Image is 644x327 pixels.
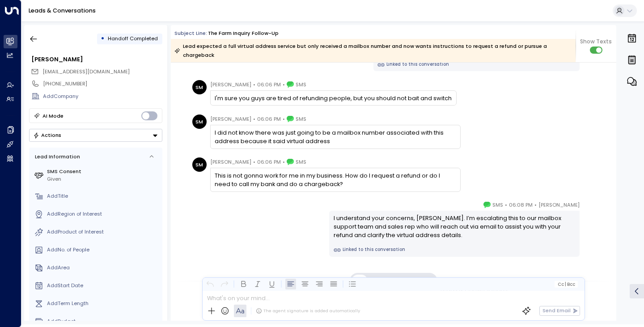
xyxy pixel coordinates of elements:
div: AddStart Date [47,282,159,289]
div: This is not gonna work for me in my business. How do I request a refund or do I need to call my b... [215,171,456,188]
div: AddTitle [47,192,159,200]
span: • [253,115,255,123]
div: AddProduct of Interest [47,228,159,236]
span: • [283,157,285,166]
span: [PERSON_NAME] [210,115,251,123]
div: I understand your concerns, [PERSON_NAME]. I’m escalating this to our mailbox support team and sa... [334,214,576,240]
span: SMS [296,80,306,89]
div: AddBudget [47,318,159,325]
img: 5_headshot.jpg [583,200,597,215]
div: Lead expected a full virtual address service but only received a mailbox number and now wants ins... [174,42,571,59]
img: 5_headshot.jpg [583,305,597,319]
span: SMS [492,200,503,209]
div: AddTerm Length [47,300,159,307]
span: 06:06 PM [257,115,281,123]
span: • [505,200,507,209]
div: SM [192,80,207,94]
span: SMS [296,157,306,166]
button: Undo [205,279,216,289]
div: Lead Information [32,153,80,161]
button: Cc|Bcc [555,281,578,288]
div: SM [192,115,207,129]
span: | [565,282,566,287]
span: [PERSON_NAME] [210,157,251,166]
div: AddCompany [43,93,162,100]
span: [EMAIL_ADDRESS][DOMAIN_NAME] [42,68,130,75]
div: The agent signature is added automatically [256,308,360,314]
span: Subject Line: [174,30,207,37]
span: Handoff Completed [108,35,158,42]
span: [PERSON_NAME] [210,80,251,89]
span: • [253,80,255,89]
div: The Farm Inquiry Follow-up [208,30,279,37]
span: [PERSON_NAME] [538,200,580,209]
div: Actions [33,132,61,138]
span: Cc Bcc [558,282,575,287]
span: • [283,115,285,123]
span: 06:06 PM [257,80,281,89]
div: [PHONE_NUMBER] [43,80,162,88]
span: 06:08 PM [509,200,533,209]
a: Linked to this conversation [334,246,576,254]
a: Leads & Conversations [29,7,96,14]
div: AddRegion of Interest [47,210,159,218]
div: [PERSON_NAME] [31,55,162,64]
div: AI Mode [42,111,64,120]
span: Show Texts [580,38,612,46]
div: AddArea [47,264,159,272]
span: 06:06 PM [257,157,281,166]
button: Actions [29,129,162,142]
div: I did not know there was just going to be a mailbox number associated with this address because i... [215,128,456,145]
div: Given [47,175,159,183]
a: Linked to this conversation [377,61,575,68]
div: I'm sure you guys are tired of refunding people, but you should not bait and switch [215,94,452,102]
span: • [253,157,255,166]
span: SMS [296,115,306,123]
button: Redo [219,279,230,289]
label: SMS Consent [47,168,159,175]
div: Button group with a nested menu [29,129,162,142]
span: • [534,200,537,209]
div: AddNo. of People [47,246,159,254]
div: SM [192,157,207,172]
span: Info@stephenwmills.com [42,68,130,76]
div: • [101,32,105,45]
span: • [283,80,285,89]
